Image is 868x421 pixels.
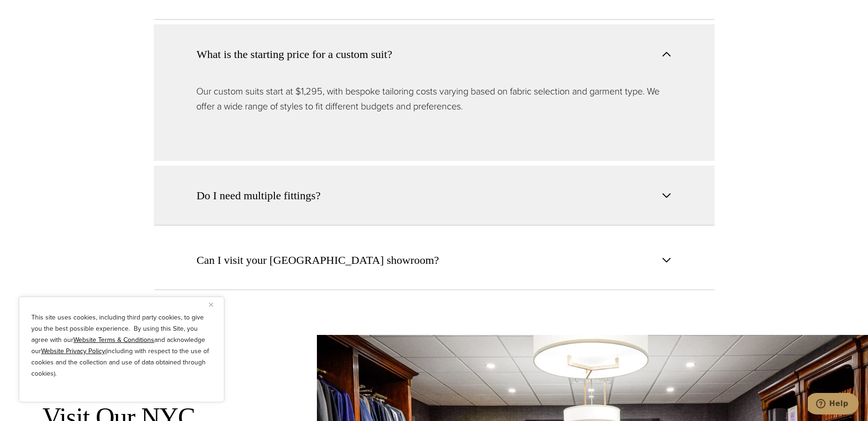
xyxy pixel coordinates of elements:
a: Website Terms & Conditions [73,335,154,345]
img: Close [209,303,213,307]
iframe: Opens a widget where you can chat to one of our agents [808,393,859,416]
p: This site uses cookies, including third party cookies, to give you the best possible experience. ... [31,312,212,379]
span: Can I visit your [GEOGRAPHIC_DATA] showroom? [197,252,439,269]
span: What is the starting price for a custom suit? [197,46,393,63]
div: What is the starting price for a custom suit? [154,84,715,161]
button: What is the starting price for a custom suit? [154,24,715,84]
button: Can I visit your [GEOGRAPHIC_DATA] showroom? [154,230,715,290]
button: Close [209,299,220,310]
p: Our custom suits start at $1,295, with bespoke tailoring costs varying based on fabric selection ... [196,84,672,114]
a: Website Privacy Policy [41,346,105,356]
span: Do I need multiple fittings? [197,187,321,204]
button: Do I need multiple fittings? [154,166,715,225]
